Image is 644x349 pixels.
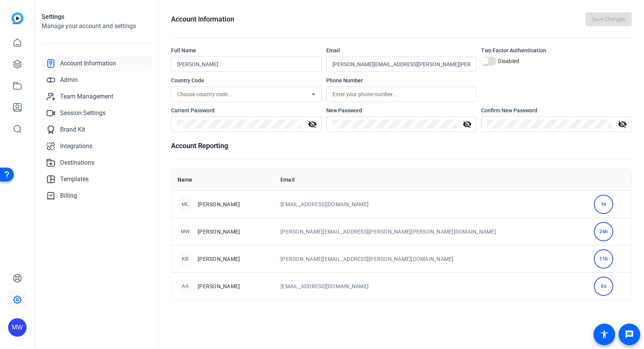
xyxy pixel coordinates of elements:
span: Team Management [60,92,113,101]
div: Two Factor Authentication [481,47,632,54]
a: Billing [42,188,152,204]
span: [PERSON_NAME] [198,200,240,208]
input: Enter your email... [332,60,471,69]
span: Admin [60,75,78,85]
h1: Settings [42,12,152,22]
td: [EMAIL_ADDRESS][DOMAIN_NAME] [274,272,588,300]
div: 11h [594,249,613,269]
th: Email [274,169,588,190]
div: 1h [594,195,613,214]
input: Enter your name... [177,60,315,69]
div: AA [178,279,193,294]
a: Brand Kit [42,122,152,137]
h1: Account Information [171,14,234,25]
td: [EMAIL_ADDRESS][DOMAIN_NAME] [274,190,588,218]
h1: Account Reporting [171,140,632,151]
mat-icon: visibility_off [613,120,632,129]
mat-icon: visibility_off [458,120,476,129]
h2: Manage your account and settings [42,22,152,31]
div: Country Code [171,77,322,84]
th: Name [171,169,274,190]
td: [PERSON_NAME][EMAIL_ADDRESS][PERSON_NAME][PERSON_NAME][DOMAIN_NAME] [274,218,588,245]
div: 26h [594,222,613,241]
span: Billing [60,191,77,200]
a: Destinations [42,155,152,170]
div: New Password [326,107,477,114]
a: Admin [42,72,152,88]
a: Team Management [42,89,152,104]
div: ML [178,197,193,212]
mat-icon: visibility_off [303,120,322,129]
img: blue-gradient.svg [12,12,23,24]
span: [PERSON_NAME] [198,282,240,290]
span: Destinations [60,158,94,167]
input: Enter your phone number... [332,90,471,99]
td: [PERSON_NAME][EMAIL_ADDRESS][PERSON_NAME][DOMAIN_NAME] [274,245,588,272]
div: 0s [594,277,613,296]
div: Full Name [171,47,322,54]
div: Email [326,47,477,54]
span: Session Settings [60,109,106,118]
span: Choose country code... [177,91,232,97]
span: [PERSON_NAME] [198,255,240,263]
mat-icon: message [625,330,634,339]
div: Current Password [171,107,322,114]
mat-icon: accessibility [600,330,609,339]
a: Templates [42,172,152,187]
div: KB [178,251,193,267]
span: Integrations [60,142,92,151]
a: Account Information [42,56,152,71]
span: Account Information [60,59,116,68]
a: Session Settings [42,105,152,121]
span: [PERSON_NAME] [198,228,240,235]
span: Templates [60,175,89,184]
div: MW [178,224,193,239]
div: MW [8,318,27,337]
a: Integrations [42,139,152,154]
label: Disabled [496,57,519,65]
div: Phone Number [326,77,477,84]
span: Brand Kit [60,125,85,134]
div: Confirm New Password [481,107,632,114]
